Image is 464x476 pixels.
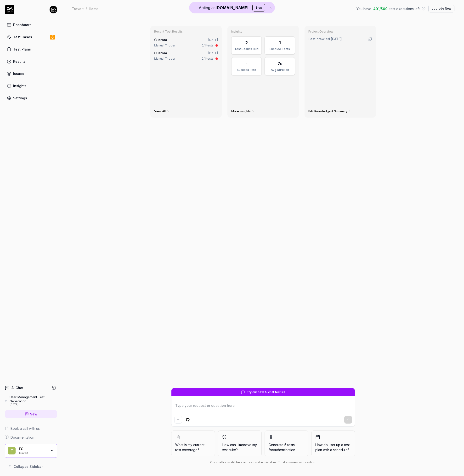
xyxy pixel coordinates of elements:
a: Results [5,57,57,66]
h3: Project Overview [308,30,372,34]
a: User Management Test Generation[DATE] [5,395,57,406]
button: How can I improve my test suite? [218,431,262,456]
img: 7ccf6c19-61ad-4a6c-8811-018b02a1b829.jpg [50,6,57,13]
span: Documentation [11,435,34,440]
div: / [86,6,87,11]
button: How do I set up a test plan with a schedule? [311,431,355,456]
div: User Management Test Generation [10,395,57,403]
button: TTCITravart [5,444,57,458]
button: Stop [252,4,265,11]
span: Last crawled [308,36,342,41]
span: Book a call with us [11,426,40,431]
span: 491 / 500 [373,6,388,11]
div: - [246,60,248,67]
div: Travart [18,451,47,455]
div: Issues [13,71,24,76]
div: Our chatbot is still beta and can make mistakes. Trust answers with caution. [171,460,355,465]
div: Success Rate [234,68,259,72]
time: [DATE] [331,37,342,41]
div: 7s [277,60,282,67]
div: Manual Trigger [154,43,175,48]
a: Test Cases [5,32,57,42]
div: Insights [13,83,27,88]
div: Manual Trigger [154,57,175,61]
a: Settings [5,93,57,103]
span: How can I improve my test suite? [222,442,258,452]
button: Upgrade Now [428,5,454,12]
a: Test Plans [5,45,57,54]
div: 1 [279,40,281,46]
span: Collapse Sidebar [13,464,43,469]
div: 0/1 tests [202,43,214,48]
span: test executions left [390,6,420,11]
span: T [8,447,16,454]
div: Test Results 30d [234,47,259,51]
a: Go to crawling settings [368,37,372,41]
div: Test Cases [13,34,32,40]
span: What is my current test coverage? [175,442,211,452]
a: View All [154,109,170,113]
div: [DATE] [10,403,57,406]
span: Custom [154,51,167,55]
a: Dashboard [5,20,57,29]
div: 2 [245,40,248,46]
div: Settings [13,96,27,101]
a: More Insights [231,109,255,113]
button: What is my current test coverage? [171,431,215,456]
a: Issues [5,69,57,78]
time: [DATE] [208,38,218,42]
h4: AI Chat [11,385,23,390]
a: New [5,410,57,418]
span: You have [356,6,371,11]
h3: Insights [231,30,295,34]
div: Dashboard [13,22,32,27]
div: Enabled Tests [268,47,292,51]
span: How do I set up a test plan with a schedule? [315,442,351,452]
div: Avg Duration [268,68,292,72]
button: Generate 5 tests forAuthentication [265,431,308,456]
span: Try our new AI chat feature [247,390,285,394]
div: Test Plans [13,47,31,52]
h3: Recent Test Results [154,30,218,34]
a: Custom[DATE]Manual Trigger0/1 tests [153,50,219,62]
a: Book a call with us [5,426,57,431]
span: Custom [154,38,167,42]
button: Collapse Sidebar [5,462,57,471]
div: TCI [18,447,47,451]
span: New [30,412,37,417]
span: Generate 5 tests for Authentication [269,443,295,452]
div: Travart [72,6,84,11]
button: Add attachment [174,416,182,424]
a: Edit Knowledge & Summary [308,109,351,113]
a: Documentation [5,435,57,440]
a: Custom[DATE]Manual Trigger0/1 tests [153,36,219,49]
div: Home [89,6,98,11]
a: Insights [5,81,57,91]
div: Results [13,59,26,64]
time: [DATE] [208,51,218,55]
div: 0/1 tests [202,57,214,61]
